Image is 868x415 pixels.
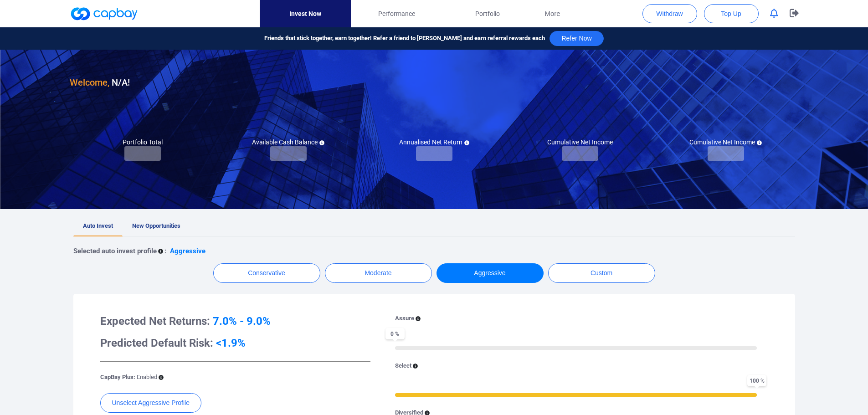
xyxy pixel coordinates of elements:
button: Custom [548,263,655,283]
span: 7.0% - 9.0% [213,315,271,328]
span: Performance [378,9,415,19]
button: Aggressive [437,263,544,283]
h5: Portfolio Total [123,138,163,146]
span: Portfolio [475,9,500,19]
span: Auto Invest [83,222,113,229]
button: Moderate [325,263,432,283]
span: Welcome, [70,77,109,88]
h5: Cumulative Net Income [547,138,613,146]
h3: Predicted Default Risk: [100,336,370,350]
button: Unselect Aggressive Profile [100,393,201,413]
button: Conservative [213,263,320,283]
p: : [164,246,166,256]
p: Select [395,361,411,371]
span: 0 % [385,328,405,339]
span: <1.9% [216,337,246,349]
span: Friends that stick together, earn together! Refer a friend to [PERSON_NAME] and earn referral rew... [264,34,545,43]
button: Top Up [704,4,759,23]
span: Top Up [721,9,741,18]
h5: Cumulative Net Income [689,138,762,146]
p: Assure [395,314,414,323]
span: 100 % [747,375,766,386]
p: CapBay Plus: [100,373,157,382]
h3: N/A ! [70,75,130,90]
h5: Annualised Net Return [399,138,469,146]
p: Aggressive [170,246,205,256]
span: Enabled [137,374,157,380]
button: Withdraw [642,4,697,23]
h3: Expected Net Returns: [100,314,370,328]
h5: Available Cash Balance [252,138,324,146]
span: New Opportunities [132,222,180,229]
p: Selected auto invest profile [73,246,157,256]
button: Refer Now [550,31,603,46]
